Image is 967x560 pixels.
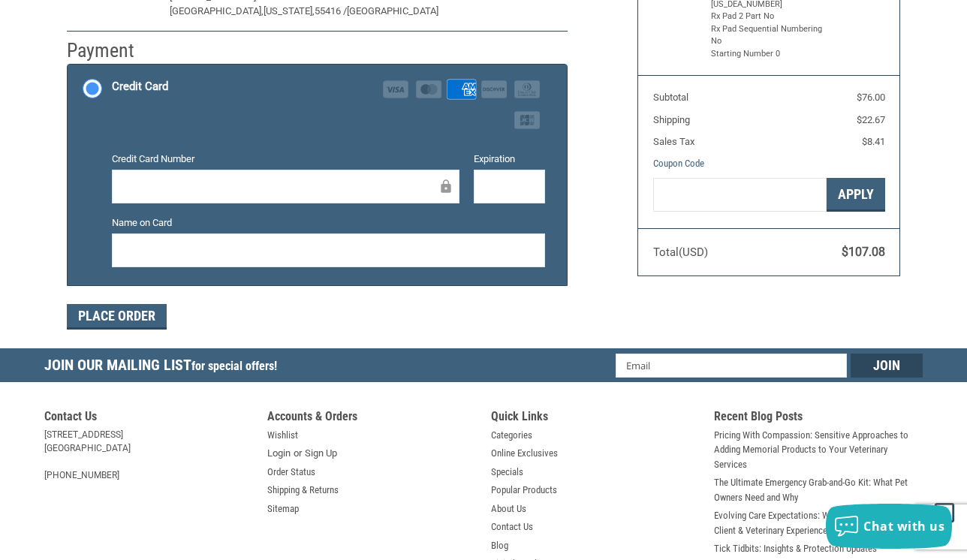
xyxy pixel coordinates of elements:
[714,409,923,428] h5: Recent Blog Posts
[67,304,167,330] button: Place Order
[711,11,824,23] li: Rx Pad 2 Part No
[491,519,533,534] a: Contact Us
[285,446,311,461] span: or
[267,483,339,498] a: Shipping & Returns
[67,38,155,63] h2: Payment
[653,114,690,125] span: Shipping
[851,354,923,378] input: Join
[863,518,944,534] span: Chat with us
[112,74,168,99] div: Credit Card
[714,508,923,537] a: Evolving Care Expectations: Ways to Enhance the Client & Veterinary Experience
[711,48,824,61] li: Starting Number 0
[491,409,700,428] h5: Quick Links
[827,178,885,212] button: Apply
[191,359,277,373] span: for special offers!
[653,245,708,259] span: Total (USD)
[112,215,545,230] label: Name on Card
[267,428,298,443] a: Wishlist
[267,501,299,516] a: Sitemap
[44,348,285,387] h5: Join Our Mailing List
[711,23,824,48] li: Rx Pad Sequential Numbering No
[305,446,337,461] a: Sign Up
[653,92,688,103] span: Subtotal
[491,538,508,553] a: Blog
[491,465,523,480] a: Specials
[826,504,952,549] button: Chat with us
[842,245,885,259] span: $107.08
[491,428,532,443] a: Categories
[347,5,438,17] span: [GEOGRAPHIC_DATA]
[653,136,694,147] span: Sales Tax
[714,475,923,504] a: The Ultimate Emergency Grab-and-Go Kit: What Pet Owners Need and Why
[474,152,545,167] label: Expiration
[714,428,923,472] a: Pricing With Compassion: Sensitive Approaches to Adding Memorial Products to Your Veterinary Serv...
[491,446,558,461] a: Online Exclusives
[267,465,315,480] a: Order Status
[491,501,526,516] a: About Us
[315,5,347,17] span: 55416 /
[857,114,885,125] span: $22.67
[267,446,291,461] a: Login
[653,178,827,212] input: Gift Certificate or Coupon Code
[44,428,253,482] address: [STREET_ADDRESS] [GEOGRAPHIC_DATA] [PHONE_NUMBER]
[112,152,459,167] label: Credit Card Number
[170,5,264,17] span: [GEOGRAPHIC_DATA],
[653,158,704,169] a: Coupon Code
[714,541,877,556] a: Tick Tidbits: Insights & Protection Updates
[44,409,253,428] h5: Contact Us
[857,92,885,103] span: $76.00
[862,136,885,147] span: $8.41
[267,409,476,428] h5: Accounts & Orders
[264,5,315,17] span: [US_STATE],
[491,483,557,498] a: Popular Products
[616,354,848,378] input: Email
